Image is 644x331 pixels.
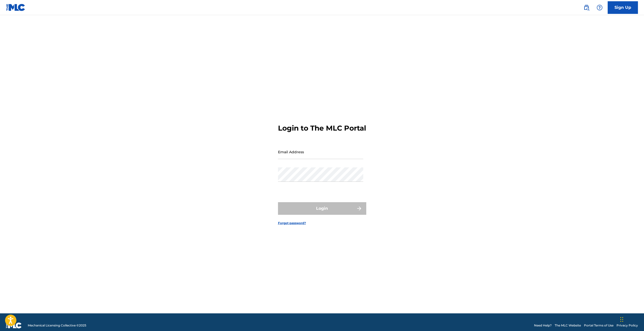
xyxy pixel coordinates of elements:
[608,1,638,14] a: Sign Up
[581,3,592,13] a: Public Search
[595,3,605,13] div: Help
[278,221,306,225] a: Forgot password?
[6,4,25,11] img: MLC Logo
[620,312,623,327] div: Arrastrar
[6,322,22,328] img: logo
[278,124,366,133] h3: Login to The MLC Portal
[534,323,552,328] a: Need Help?
[597,5,603,11] img: help
[619,307,644,331] div: Widget de chat
[28,323,86,328] span: Mechanical Licensing Collective © 2025
[619,307,644,331] iframe: Chat Widget
[555,323,581,328] a: The MLC Website
[617,323,638,328] a: Privacy Policy
[584,323,613,328] a: Portal Terms of Use
[583,5,590,11] img: search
